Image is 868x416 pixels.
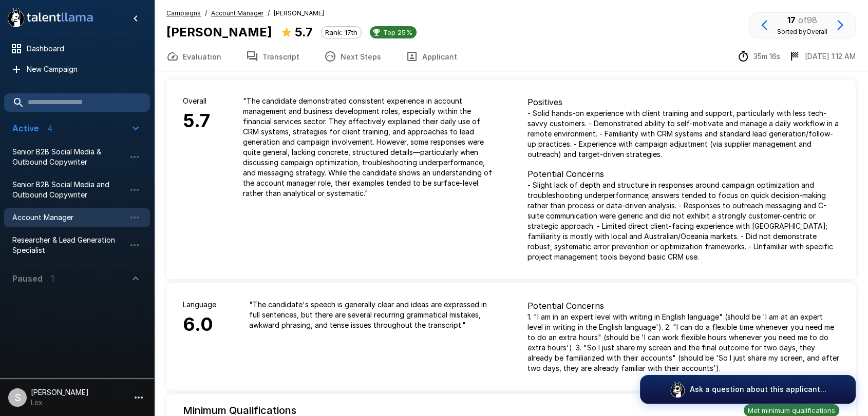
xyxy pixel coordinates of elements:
[322,28,361,36] span: Rank: 17th
[690,384,826,394] p: Ask a question about this applicant...
[205,8,207,18] span: /
[183,300,216,310] p: Language
[527,180,839,262] p: - Slight lack of depth and structure in responses around campaign optimization and troubleshootin...
[527,108,839,160] p: - Solid hands-on experience with client training and support, particularly with less tech-savvy c...
[788,50,856,63] div: The date and time when the interview was completed
[393,42,469,71] button: Applicant
[234,42,312,71] button: Transcript
[753,51,780,62] p: 35m 16s
[744,406,839,414] span: Met minimum qualifications
[777,28,827,35] span: Sorted by Overall
[249,300,495,330] p: " The candidate's speech is generally clear and ideas are expressed in full sentences, but there ...
[274,8,324,18] span: [PERSON_NAME]
[527,168,839,180] p: Potential Concerns
[166,9,201,17] u: Campaigns
[787,15,796,25] b: 17
[527,96,839,108] p: Positives
[166,25,272,39] b: [PERSON_NAME]
[183,96,210,106] p: Overall
[527,312,839,373] p: 1. "I am in an expert level with writing in English language" (should be 'I am at an expert level...
[805,51,856,62] p: [DATE] 1:12 AM
[312,42,393,71] button: Next Steps
[527,300,839,312] p: Potential Concerns
[295,25,313,39] b: 5.7
[379,28,417,36] span: Top 25%
[154,42,234,71] button: Evaluation
[669,381,686,398] img: logo_glasses@2x.png
[183,310,216,340] h6: 6.0
[268,8,270,18] span: /
[798,15,817,25] span: of 98
[737,50,780,63] div: The time between starting and completing the interview
[211,9,263,17] u: Account Manager
[640,375,856,404] button: Ask a question about this applicant...
[243,96,495,199] p: " The candidate demonstrated consistent experience in account management and business development...
[183,106,210,136] h6: 5.7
